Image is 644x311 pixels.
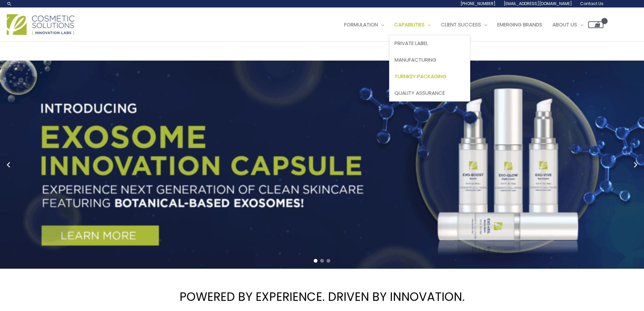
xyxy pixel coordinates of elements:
span: [PHONE_NUMBER] [460,1,496,6]
a: Search icon link [7,1,12,6]
span: Go to slide 1 [314,259,317,263]
span: Contact Us [580,1,603,6]
a: Capabilities [389,15,436,35]
span: Go to slide 3 [327,259,330,263]
span: [EMAIL_ADDRESS][DOMAIN_NAME] [504,1,572,6]
nav: Site Navigation [334,15,603,35]
a: Turnkey Packaging [389,68,470,85]
span: Formulation [344,21,378,28]
a: Manufacturing [389,52,470,68]
span: Go to slide 2 [320,259,324,263]
a: Emerging Brands [492,15,547,35]
span: Turnkey Packaging [395,73,447,80]
a: Client Success [436,15,492,35]
span: Client Success [441,21,481,28]
span: Quality Assurance [395,89,445,96]
button: Next slide [630,160,641,170]
span: Private Label [395,40,428,47]
a: Quality Assurance [389,85,470,101]
a: View Shopping Cart, empty [588,21,603,28]
a: About Us [547,15,588,35]
button: Previous slide [3,160,14,170]
img: Cosmetic Solutions Logo [7,14,74,35]
a: Formulation [339,15,389,35]
a: Private Label [389,35,470,52]
span: Capabilities [394,21,425,28]
span: Manufacturing [395,56,436,63]
span: About Us [552,21,577,28]
span: Emerging Brands [497,21,542,28]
